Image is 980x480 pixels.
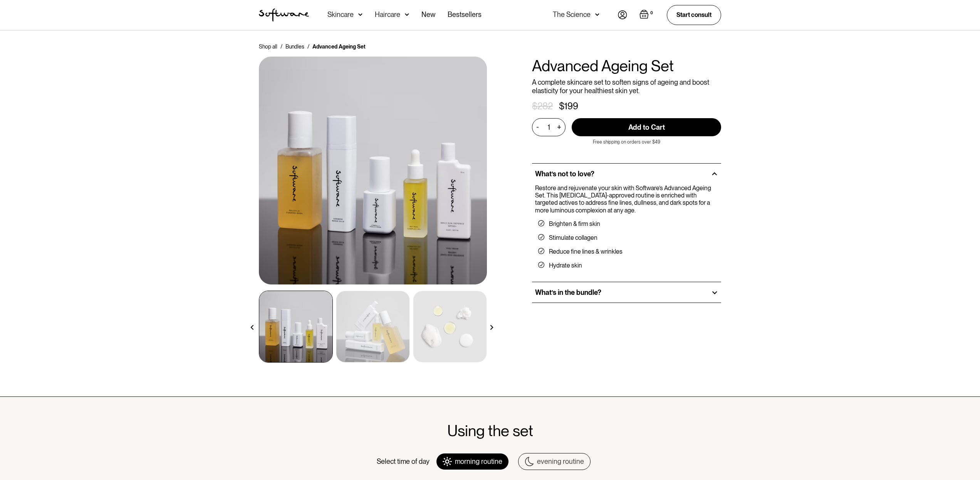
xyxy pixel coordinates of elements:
[259,8,309,22] a: home
[455,457,502,466] div: morning routine
[639,10,654,20] a: Open empty cart
[536,123,541,131] div: -
[259,8,309,22] img: Software Logo
[250,325,255,330] img: arrow left
[405,11,409,18] img: arrow down
[667,5,721,25] a: Start consult
[537,457,584,466] div: evening routine
[535,170,594,178] h2: What’s not to love?
[537,101,553,112] div: 282
[259,421,721,440] h2: Using the set
[532,57,721,75] h1: Advanced Ageing Set
[285,43,304,50] a: Bundles
[358,11,362,18] img: arrow down
[559,101,564,112] div: $
[538,248,715,256] li: Reduce fine lines & wrinkles
[312,43,366,50] div: Advanced Ageing Set
[307,43,309,50] div: /
[593,139,660,145] p: Free shipping on orders over $49
[538,220,715,228] li: Brighten & firm skin
[535,288,601,297] h2: What’s in the bundle?
[538,262,715,269] li: Hydrate skin
[538,234,715,242] li: Stimulate collagen
[489,325,494,330] img: arrow right
[535,184,715,214] p: Restore and rejuvenate your skin with Software’s Advanced Ageing Set. This [MEDICAL_DATA]-approve...
[259,43,277,50] a: Shop all
[595,11,599,18] img: arrow down
[572,118,721,136] input: Add to Cart
[532,78,721,95] p: A complete skincare set to soften signs of ageing and boost elasticity for your healthiest skin yet.
[532,101,537,112] div: $
[553,11,591,18] div: The Science
[564,101,578,112] div: 199
[555,123,563,132] div: +
[280,43,282,50] div: /
[327,11,354,18] div: Skincare
[649,10,654,17] div: 0
[375,11,400,18] div: Haircare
